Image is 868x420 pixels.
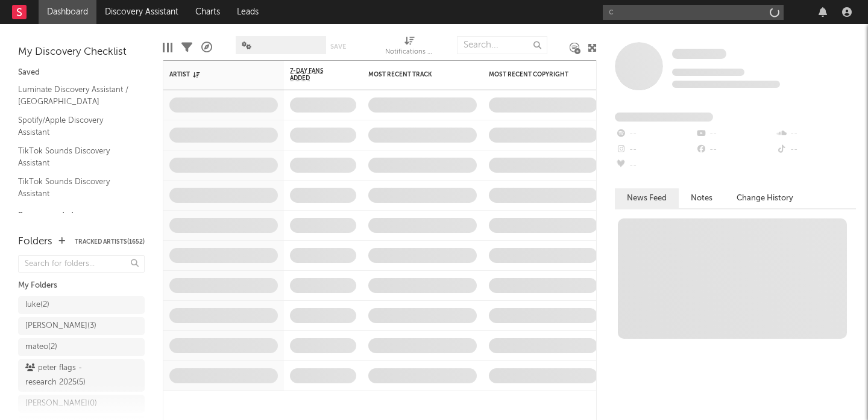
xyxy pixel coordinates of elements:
[385,45,433,60] div: Notifications (Artist)
[385,30,433,65] div: Notifications (Artist)
[25,298,49,312] div: luke ( 2 )
[75,239,145,245] button: Tracked Artists(1652)
[603,5,784,20] input: Search for artists
[615,126,695,142] div: --
[18,114,133,138] a: Spotify/Apple Discovery Assistant
[181,30,192,65] div: Filters
[368,71,459,78] div: Most Recent Track
[18,175,133,200] a: TikTok Sounds Discovery Assistant
[18,66,145,80] div: Saved
[725,188,805,208] button: Change History
[18,45,145,60] div: My Discovery Checklist
[25,397,97,411] div: [PERSON_NAME] ( 0 )
[672,49,726,59] span: Some Artist
[25,361,110,390] div: peter flags - research 2025 ( 5 )
[776,126,856,142] div: --
[18,395,145,413] a: [PERSON_NAME](0)
[18,83,133,108] a: Luminate Discovery Assistant / [GEOGRAPHIC_DATA]
[615,113,713,122] span: Fans Added by Platform
[18,209,145,223] div: Recommended
[615,158,695,173] div: --
[776,142,856,158] div: --
[695,142,775,158] div: --
[201,30,212,65] div: A&R Pipeline
[25,319,96,333] div: [PERSON_NAME] ( 3 )
[457,36,547,54] input: Search...
[18,359,145,392] a: peter flags - research 2025(5)
[330,43,346,50] button: Save
[163,30,172,65] div: Edit Columns
[18,317,145,335] a: [PERSON_NAME](3)
[672,48,726,60] a: Some Artist
[290,67,338,82] span: 7-Day Fans Added
[615,142,695,158] div: --
[18,255,145,273] input: Search for folders...
[679,188,725,208] button: Notes
[489,71,579,78] div: Most Recent Copyright
[18,296,145,314] a: luke(2)
[169,71,260,78] div: Artist
[18,279,145,293] div: My Folders
[18,338,145,356] a: mateo(2)
[615,188,679,208] button: News Feed
[672,69,744,76] span: Tracking Since: [DATE]
[18,144,133,169] a: TikTok Sounds Discovery Assistant
[672,81,780,88] span: 0 fans last week
[695,126,775,142] div: --
[18,235,52,249] div: Folders
[25,340,57,354] div: mateo ( 2 )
